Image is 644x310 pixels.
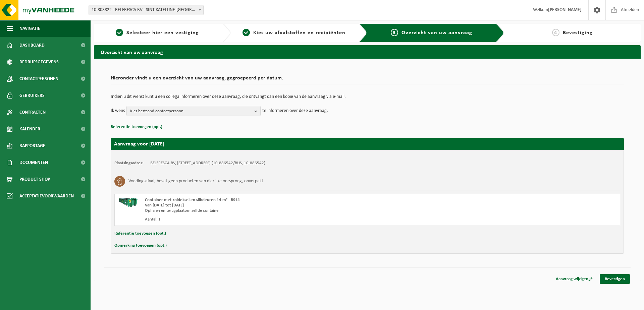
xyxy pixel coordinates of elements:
a: Aanvraag wijzigen [551,274,598,284]
span: Gebruikers [19,87,45,104]
p: Ik wens [111,106,125,116]
span: Rapportage [19,137,45,154]
button: Kies bestaand contactpersoon [126,106,261,116]
span: Bedrijfsgegevens [19,54,59,70]
span: Selecteer hier een vestiging [126,30,199,36]
img: HK-RS-14-GN-00.png [118,197,138,207]
strong: Van [DATE] tot [DATE] [145,203,184,207]
h2: Hieronder vindt u een overzicht van uw aanvraag, gegroepeerd per datum. [111,75,624,84]
strong: [PERSON_NAME] [548,7,582,12]
strong: Plaatsingsadres: [114,161,144,165]
span: Contactpersonen [19,70,58,87]
span: 3 [391,29,398,36]
a: Bevestigen [600,274,630,284]
span: 4 [552,29,559,36]
span: 1 [116,29,123,36]
span: Bevestiging [563,30,593,36]
span: Container met roldeksel en slibdeuren 14 m³ - RS14 [145,198,240,202]
button: Opmerking toevoegen (opt.) [114,241,167,250]
a: 2Kies uw afvalstoffen en recipiënten [234,29,354,37]
button: Referentie toevoegen (opt.) [114,229,166,238]
strong: Aanvraag voor [DATE] [114,141,164,147]
span: Contracten [19,104,46,121]
td: BELFRESCA BV, [STREET_ADDRESS] (10-886542/BUS, 10-886542) [150,161,265,166]
h2: Overzicht van uw aanvraag [94,45,641,58]
span: Kies uw afvalstoffen en recipiënten [253,30,345,36]
a: 1Selecteer hier een vestiging [97,29,217,37]
div: Ophalen en terugplaatsen zelfde container [145,208,394,213]
span: Product Shop [19,171,50,188]
span: Kies bestaand contactpersoon [130,106,252,116]
div: Aantal: 1 [145,217,394,222]
h3: Voedingsafval, bevat geen producten van dierlijke oorsprong, onverpakt [128,176,263,187]
span: Acceptatievoorwaarden [19,188,74,204]
button: Referentie toevoegen (opt.) [111,123,162,131]
span: Navigatie [19,20,40,37]
span: Dashboard [19,37,45,54]
span: 2 [243,29,250,36]
span: Kalender [19,121,40,137]
span: Overzicht van uw aanvraag [401,30,472,36]
span: 10-803822 - BELFRESCA BV - SINT-KATELIJNE-WAVER [89,5,203,15]
p: te informeren over deze aanvraag. [262,106,328,116]
span: Documenten [19,154,48,171]
p: Indien u dit wenst kunt u een collega informeren over deze aanvraag, die ontvangt dan een kopie v... [111,95,624,99]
